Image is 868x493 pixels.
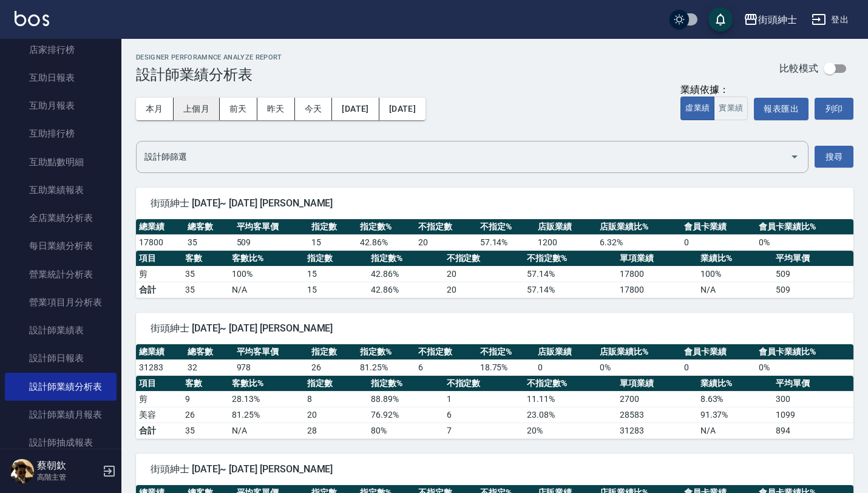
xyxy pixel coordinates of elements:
td: 300 [773,391,853,407]
th: 業績比% [697,251,773,267]
td: 0 % [756,234,853,250]
td: N/A [697,423,773,438]
td: 8.63 % [697,391,773,407]
td: 32 [185,359,233,375]
th: 客數 [182,376,228,392]
td: 35 [182,423,228,438]
a: 互助業績報表 [5,176,117,204]
th: 客數比% [229,376,305,392]
td: 509 [773,266,853,282]
td: 0 [681,359,756,375]
a: 設計師業績分析表 [5,373,117,401]
td: 31283 [617,423,697,438]
td: 42.86 % [357,234,415,250]
span: 街頭紳士 [DATE]~ [DATE] [PERSON_NAME] [151,322,839,335]
button: 上個月 [174,98,220,120]
table: a dense table [136,219,853,251]
th: 不指定數 [444,251,524,267]
button: save [708,7,733,32]
th: 平均單價 [773,376,853,392]
th: 客數比% [229,251,305,267]
table: a dense table [136,251,853,298]
td: 20 [304,407,368,423]
th: 指定數% [357,344,415,360]
a: 營業項目月分析表 [5,288,117,316]
th: 不指定數 [415,344,477,360]
td: 6 [415,359,477,375]
th: 總客數 [185,219,233,235]
a: 全店業績分析表 [5,204,117,232]
th: 店販業績比% [597,344,681,360]
td: 23.08 % [524,407,617,423]
img: Person [10,459,34,483]
th: 指定數% [368,376,444,392]
td: 6 [444,407,524,423]
h3: 設計師業績分析表 [136,66,282,83]
td: 20 [415,234,477,250]
th: 平均單價 [773,251,853,267]
a: 互助排行榜 [5,120,117,148]
td: 81.25 % [357,359,415,375]
input: 選擇設計師 [141,146,785,168]
th: 會員卡業績比% [756,344,853,360]
td: 28.13 % [229,391,305,407]
td: 1 [444,391,524,407]
button: 本月 [136,98,174,120]
th: 不指定% [477,219,535,235]
td: 9 [182,391,228,407]
td: 15 [304,282,368,297]
a: 互助月報表 [5,92,117,120]
th: 單項業績 [617,251,697,267]
th: 不指定數 [415,219,477,235]
p: 比較模式 [779,62,818,75]
td: 57.14% [524,282,617,297]
td: 91.37 % [697,407,773,423]
table: a dense table [136,344,853,376]
th: 平均客單價 [234,344,308,360]
td: 26 [308,359,357,375]
td: 11.11 % [524,391,617,407]
td: 7 [444,423,524,438]
button: 前天 [220,98,257,120]
td: 合計 [136,282,182,297]
a: 互助點數明細 [5,148,117,176]
td: 1200 [535,234,597,250]
button: Open [785,147,804,166]
td: 8 [304,391,368,407]
th: 會員卡業績 [681,219,756,235]
td: 6.32 % [597,234,681,250]
td: 88.89 % [368,391,444,407]
th: 不指定數% [524,251,617,267]
td: 20 [444,266,524,282]
td: 17800 [617,266,697,282]
td: 合計 [136,423,182,438]
button: [DATE] [332,98,379,120]
button: 昨天 [257,98,295,120]
th: 指定數 [304,251,368,267]
th: 店販業績 [535,219,597,235]
td: 31283 [136,359,185,375]
th: 會員卡業績 [681,344,756,360]
td: 509 [234,234,308,250]
td: 35 [182,282,228,297]
th: 業績比% [697,376,773,392]
th: 總客數 [185,344,233,360]
td: 28583 [617,407,697,423]
a: 設計師日報表 [5,344,117,372]
h2: Designer Perforamnce Analyze Report [136,53,282,61]
td: N/A [229,423,305,438]
td: 81.25 % [229,407,305,423]
button: 今天 [295,98,333,120]
th: 不指定數% [524,376,617,392]
td: 42.86% [368,282,444,297]
th: 會員卡業績比% [756,219,853,235]
span: 街頭紳士 [DATE]~ [DATE] [PERSON_NAME] [151,197,839,209]
th: 總業績 [136,219,185,235]
td: 100 % [229,266,305,282]
th: 指定數 [304,376,368,392]
img: Logo [15,11,49,26]
td: 894 [773,423,853,438]
td: N/A [697,282,773,297]
td: 1099 [773,407,853,423]
span: 街頭紳士 [DATE]~ [DATE] [PERSON_NAME] [151,463,839,475]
